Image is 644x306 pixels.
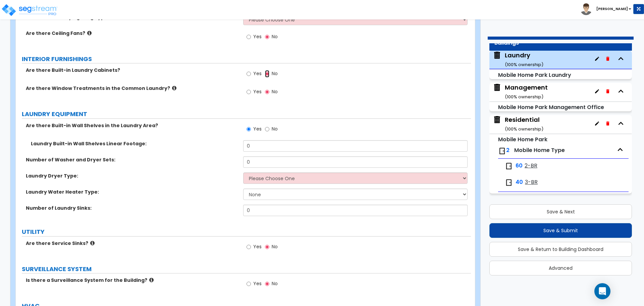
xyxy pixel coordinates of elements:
small: ( 100 % ownership) [505,94,543,100]
span: No [272,280,278,287]
span: 40 [516,178,523,186]
input: Yes [247,280,251,288]
button: Advanced [489,261,632,275]
label: Laundry Dryer Type: [26,172,238,179]
label: Laundry Built-in Wall Shelves Linear Footage: [31,140,238,147]
span: Yes [253,125,262,132]
i: click for more info! [90,241,95,246]
input: No [265,33,269,41]
i: click for more info! [172,86,176,91]
img: building.svg [493,115,501,124]
button: Save & Submit [489,223,632,238]
input: Yes [247,70,251,78]
input: No [265,88,269,96]
img: building.svg [493,51,501,60]
div: Open Intercom Messenger [594,283,610,299]
label: UTILITY [22,227,471,236]
small: ( 100 % ownership) [505,61,543,68]
span: No [272,243,278,250]
span: 2-BR [525,162,537,170]
small: ( 100 % ownership) [505,126,543,132]
img: door.png [505,178,513,187]
input: No [265,70,269,78]
span: No [272,125,278,132]
i: click for more info! [87,31,92,36]
span: Residential [493,115,543,133]
img: avatar.png [580,3,592,15]
b: [PERSON_NAME] [596,6,628,11]
small: Mobile Home Park Laundry [498,71,571,79]
small: Mobile Home Park Management Office [498,103,604,111]
label: Is there a Surveillance System for the Building? [26,277,238,284]
label: Number of Laundry Sinks: [26,205,238,211]
span: No [272,33,278,40]
input: Yes [247,33,251,41]
label: Are there Window Treatments in the Common Laundry? [26,85,238,92]
img: logo_pro_r.png [1,3,58,17]
label: LAUNDRY EQUIPMENT [22,110,471,118]
span: Yes [253,33,262,40]
img: building.svg [493,83,501,92]
span: No [272,88,278,95]
input: Yes [247,243,251,251]
div: Management [505,83,548,100]
label: Number of Washer and Dryer Sets: [26,156,238,163]
label: Laundry Water Heater Type: [26,189,238,195]
label: Are there Service Sinks? [26,240,238,247]
span: 60 [516,162,523,170]
input: No [265,280,269,288]
input: No [265,243,269,251]
div: Buildings [494,39,627,47]
span: Yes [253,280,262,287]
label: INTERIOR FURNISHINGS [22,55,471,63]
label: Are there Built-in Wall Shelves in the Laundry Area? [26,122,238,129]
span: Laundry [493,51,543,68]
span: 3-BR [525,178,538,186]
small: Mobile Home Park [498,136,547,143]
label: SURVEILLANCE SYSTEM [22,265,471,273]
i: click for more info! [149,277,154,283]
span: Yes [253,70,262,77]
input: Yes [247,125,251,133]
label: Are there Ceiling Fans? [26,30,238,37]
span: 2 [506,146,509,154]
span: No [272,70,278,77]
input: Yes [247,88,251,96]
span: Yes [253,243,262,250]
img: door.png [498,147,506,155]
label: Are there Built-in Laundry Cabinets? [26,67,238,73]
span: Management [493,83,548,100]
input: No [265,125,269,133]
button: Save & Return to Building Dashboard [489,242,632,257]
span: Mobile Home Type [514,146,565,154]
div: Residential [505,115,543,133]
button: Save & Next [489,204,632,219]
img: door.png [505,162,513,170]
span: Yes [253,88,262,95]
div: Laundry [505,51,543,68]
